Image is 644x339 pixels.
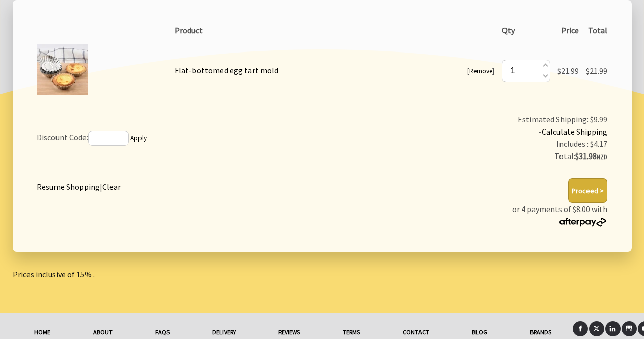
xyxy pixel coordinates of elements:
a: Flat-bottomed egg tart mold [175,65,278,75]
a: Facebook [573,321,588,336]
div: Includes : $4.17 [353,138,608,150]
td: $21.99 [554,40,582,101]
th: Total [582,20,611,40]
td: Estimated Shipping: $9.99 - [349,110,611,167]
button: Proceed > [568,178,607,203]
p: Prices inclusive of 15% . [13,268,632,280]
a: X (Twitter) [589,321,604,336]
th: Qty [498,20,553,40]
a: Resume Shopping [37,181,100,192]
a: Remove [469,67,492,75]
p: or 4 payments of $8.00 with [512,203,607,227]
span: NZD [597,153,607,161]
img: Afterpay [558,218,607,227]
input: If you have a discount code, enter it here and press 'Apply'. [88,131,129,146]
th: Price [554,20,582,40]
a: Calculate Shipping [542,126,607,137]
a: Clear [102,181,121,192]
a: LinkedIn [605,321,621,336]
td: Discount Code: [33,110,350,167]
td: $21.99 [582,40,611,101]
div: Total: [353,150,608,163]
th: Product [171,20,498,40]
strong: $31.98 [575,151,607,161]
a: Apply [130,134,147,142]
div: | [37,178,121,193]
small: [ ] [467,67,494,75]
